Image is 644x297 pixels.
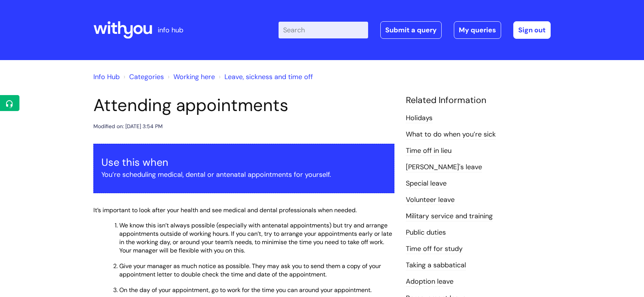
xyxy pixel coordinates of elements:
a: Volunteer leave [406,195,455,205]
a: Military service and training [406,211,493,221]
div: | - [279,21,551,39]
a: Sign out [513,21,551,39]
a: Categories [129,72,164,81]
span: We know this isn’t always possible (especially with antenatal appointments) but try and arrange a... [119,221,392,254]
li: Working here [166,71,215,83]
span: It’s important to look after your health and see medical and dental professionals when needed. [93,206,357,214]
span: Give your manager as much notice as possible. They may ask you to send them a copy of your appoin... [119,262,381,278]
h3: Use this when [101,156,386,168]
a: Adoption leave [406,277,453,287]
h4: Related Information [406,95,551,106]
p: info hub [158,24,183,36]
li: Leave, sickness and time off [217,71,313,83]
a: Public duties [406,228,446,238]
a: Info Hub [93,72,120,81]
input: Search [279,22,368,38]
a: Time off in lieu [406,146,452,156]
a: Leave, sickness and time off [224,72,313,81]
a: My queries [454,21,501,39]
div: Modified on: [DATE] 3:54 PM [93,122,163,131]
a: Time off for study [406,244,463,254]
a: Working here [173,72,215,81]
a: Submit a query [380,21,442,39]
p: You’re scheduling medical, dental or antenatal appointments for yourself. [101,168,386,181]
a: Taking a sabbatical [406,260,466,270]
a: Holidays [406,113,433,123]
a: Special leave [406,179,447,189]
li: Solution home [122,71,164,83]
a: What to do when you’re sick [406,130,496,140]
span: On the day of your appointment, go to work for the time you can around your appointment. [119,286,372,294]
h1: Attending appointments [93,95,394,116]
a: [PERSON_NAME]'s leave [406,162,482,172]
